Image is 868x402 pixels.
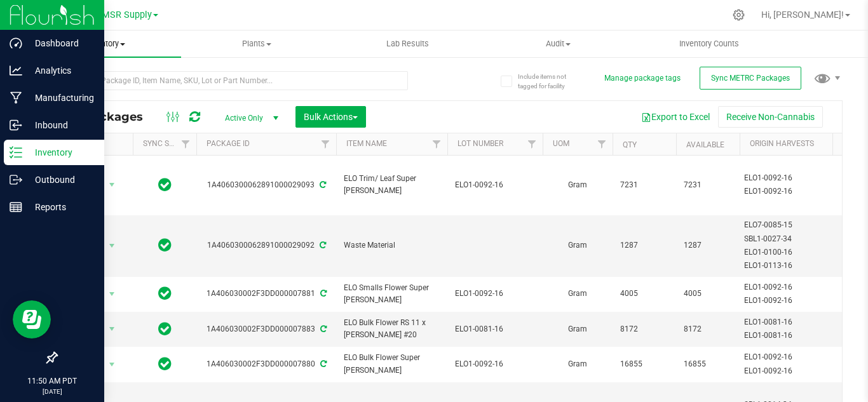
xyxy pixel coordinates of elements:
span: ELO1-0081-16 [455,323,535,335]
span: In Sync [158,355,172,373]
span: ELO1-0092-16 [455,179,535,191]
span: In Sync [158,236,172,254]
span: select [104,285,120,303]
span: select [104,176,120,194]
button: Manage package tags [604,73,681,84]
button: Sync METRC Packages [700,67,801,90]
span: Plants [182,38,331,50]
span: Gram [550,288,605,300]
a: Package ID [207,139,250,148]
input: Search Package ID, Item Name, SKU, Lot or Part Number... [56,71,408,90]
span: Sync from Compliance System [318,241,326,250]
a: Filter [315,133,336,155]
span: Bulk Actions [304,112,358,122]
inline-svg: Reports [10,201,22,213]
div: Value 2: ELO1-0092-16 [744,185,863,198]
span: Gram [550,323,605,335]
div: 1A4060300062891000029092 [194,239,338,251]
span: Sync from Compliance System [318,180,326,189]
div: 1A406030002F3DD000007883 [194,323,338,335]
p: Manufacturing [22,90,98,105]
span: 8172 [620,323,668,335]
p: [DATE] [6,387,98,396]
span: Sync METRC Packages [711,74,790,83]
span: In Sync [158,285,172,302]
span: Inventory [31,38,181,50]
p: Reports [22,199,98,215]
a: Filter [426,133,447,155]
span: Gram [550,179,605,191]
div: Value 3: ELO1-0100-16 [744,246,863,258]
span: ELO Smalls Flower Super [PERSON_NAME] [344,282,440,306]
span: 7231 [620,179,668,191]
span: Inventory Counts [662,38,756,50]
div: Value 2: ELO1-0092-16 [744,365,863,377]
span: In Sync [158,176,172,194]
span: ELO Bulk Flower RS 11 x [PERSON_NAME] #20 [344,317,440,341]
inline-svg: Analytics [10,64,22,77]
iframe: Resource center [13,300,51,338]
a: Sync Status [143,139,192,148]
span: Sync from Compliance System [318,325,327,333]
span: 4005 [684,288,732,300]
div: Value 1: ELO7-0085-15 [744,219,863,231]
span: select [104,237,120,255]
inline-svg: Inbound [10,119,22,131]
a: Filter [522,133,543,155]
div: Value 4: ELO1-0113-16 [744,260,863,272]
a: Lab Results [332,30,482,57]
button: Receive Non-Cannabis [718,106,823,128]
div: Manage settings [731,9,747,21]
a: Plants [181,30,332,57]
a: Lot Number [458,139,503,148]
div: 1A4060300062891000029093 [194,179,338,191]
a: Inventory Counts [634,30,784,57]
inline-svg: Manufacturing [10,91,22,104]
div: Value 1: ELO1-0092-16 [744,351,863,363]
span: Include items not tagged for facility [518,72,581,91]
div: Value 1: ELO1-0081-16 [744,316,863,328]
span: In Sync [158,320,172,338]
div: 1A406030002F3DD000007881 [194,288,338,300]
span: 7231 [684,179,732,191]
div: Value 1: ELO1-0092-16 [744,172,863,184]
span: 4005 [620,288,668,300]
span: select [104,320,120,338]
span: ELO1-0092-16 [455,358,535,370]
div: 1A406030002F3DD000007880 [194,358,338,370]
div: Value 2: ELO1-0081-16 [744,330,863,342]
inline-svg: Inventory [10,146,22,159]
span: Sync from Compliance System [318,289,327,298]
a: Audit [483,30,634,57]
span: MSR Supply [102,10,152,20]
span: Audit [484,38,633,50]
a: Inventory [31,30,181,57]
button: Export to Excel [633,106,718,128]
inline-svg: Outbound [10,173,22,186]
a: Origin Harvests [750,139,814,148]
a: UOM [553,139,569,148]
span: Lab Results [369,38,446,50]
span: 1287 [620,239,668,251]
span: Sync from Compliance System [318,359,327,368]
div: Value 1: ELO1-0092-16 [744,281,863,293]
p: Inbound [22,117,98,133]
span: Waste Material [344,239,440,251]
span: 1287 [684,239,732,251]
span: ELO Trim/ Leaf Super [PERSON_NAME] [344,173,440,197]
a: Filter [175,133,196,155]
span: 16855 [620,358,668,370]
p: 11:50 AM PDT [6,375,98,387]
button: Bulk Actions [295,106,366,128]
span: Hi, [PERSON_NAME]! [761,10,844,20]
span: All Packages [66,110,156,124]
p: Outbound [22,172,98,187]
span: select [104,356,120,373]
inline-svg: Dashboard [10,37,22,50]
p: Dashboard [22,36,98,51]
span: Gram [550,358,605,370]
a: Item Name [346,139,387,148]
span: 16855 [684,358,732,370]
div: Value 2: SBL1-0027-34 [744,233,863,245]
span: 8172 [684,323,732,335]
